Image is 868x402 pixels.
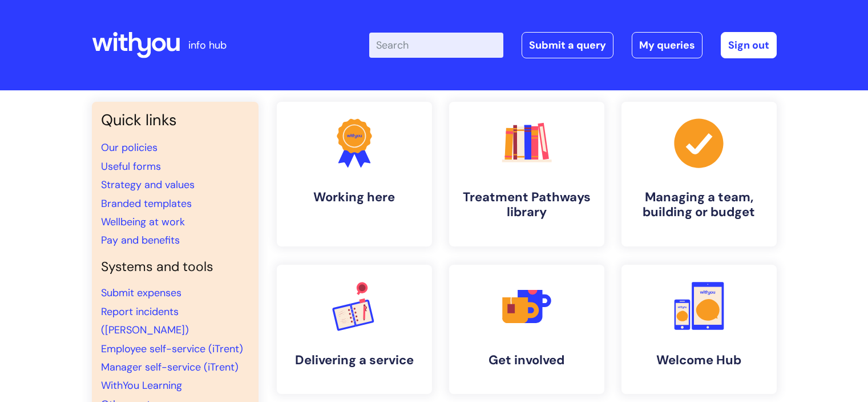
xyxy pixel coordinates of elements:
[449,102,604,246] a: Treatment Pathways library
[277,102,432,246] a: Working here
[621,265,777,394] a: Welcome Hub
[632,32,703,58] a: My queries
[721,32,777,58] a: Sign out
[101,215,185,229] a: Wellbeing at work
[449,265,604,394] a: Get involved
[101,342,243,356] a: Employee self-service (iTrent)
[631,353,768,368] h4: Welcome Hub
[101,160,161,173] a: Useful forms
[101,305,189,337] a: Report incidents ([PERSON_NAME])
[631,190,768,220] h4: Managing a team, building or budget
[286,353,423,368] h4: Delivering a service
[458,353,595,368] h4: Get involved
[621,102,777,246] a: Managing a team, building or budget
[101,141,158,154] a: Our policies
[522,32,613,58] a: Submit a query
[188,36,227,54] p: info hub
[101,111,249,129] h3: Quick links
[101,286,181,300] a: Submit expenses
[286,190,423,205] h4: Working here
[101,379,182,392] a: WithYou Learning
[101,197,192,210] a: Branded templates
[458,190,595,220] h4: Treatment Pathways library
[101,259,249,275] h4: Systems and tools
[101,178,195,192] a: Strategy and values
[369,33,503,58] input: Search
[101,360,239,374] a: Manager self-service (iTrent)
[277,265,432,394] a: Delivering a service
[369,32,777,58] div: | -
[101,233,180,247] a: Pay and benefits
